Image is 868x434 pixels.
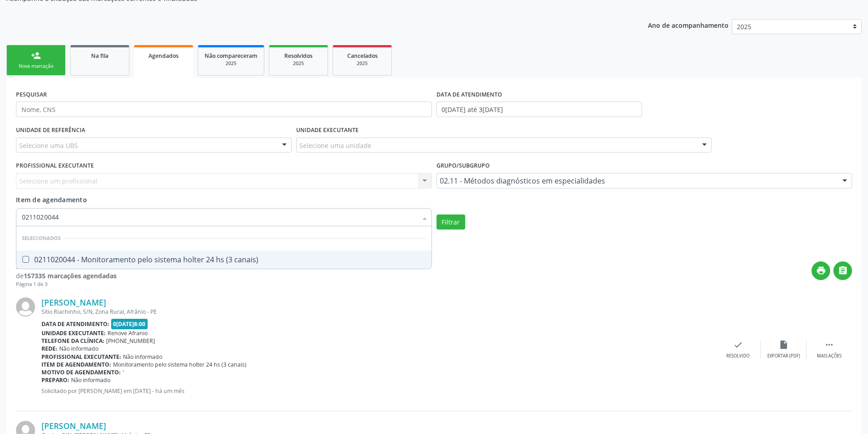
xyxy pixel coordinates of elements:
[16,195,87,204] span: Item de agendamento
[41,345,57,352] b: Rede:
[205,52,257,60] span: Não compareceram
[726,353,750,359] div: Resolvido
[22,208,417,226] input: Selecionar procedimentos
[41,387,715,395] p: Solicitado por [PERSON_NAME] em [DATE] - há um mês
[440,176,834,185] span: 02.11 - Métodos diagnósticos em especialidades
[339,60,385,67] div: 2025
[733,340,743,350] i: check
[347,52,378,60] span: Cancelados
[41,376,69,384] b: Preparo:
[41,308,715,316] div: Sitio Riachinho, S/N, Zona Rural, Afrânio - PE
[16,87,47,102] label: PESQUISAR
[16,297,35,317] img: img
[111,319,148,329] span: 0[DATE]8:00
[812,261,830,280] button: print
[59,345,98,352] span: Não informado
[648,19,729,31] p: Ano de acompanhamento
[437,159,490,173] label: Grupo/Subgrupo
[41,368,121,376] b: Motivo de agendamento:
[833,261,852,280] button: 
[16,159,94,173] label: PROFISSIONAL EXECUTANTE
[838,266,848,276] i: 
[299,141,371,150] span: Selecione uma unidade
[437,87,502,102] label: DATA DE ATENDIMENTO
[41,361,111,368] b: Item de agendamento:
[16,281,117,288] div: Página 1 de 3
[16,102,432,117] input: Nome, CNS
[816,266,826,276] i: print
[106,337,155,345] span: [PHONE_NUMBER]
[16,123,85,138] label: UNIDADE DE REFERÊNCIA
[31,51,41,61] div: person_add
[123,368,124,376] span: '
[108,329,148,337] span: Renove Afranio
[296,123,359,138] label: UNIDADE EXECUTANTE
[71,376,110,384] span: Não informado
[779,340,789,350] i: insert_drive_file
[284,52,313,60] span: Resolvidos
[41,421,106,431] a: [PERSON_NAME]
[824,340,834,350] i: 
[16,271,117,281] div: de
[767,353,800,359] div: Exportar (PDF)
[91,52,108,60] span: Na fila
[113,361,247,368] span: Monitoramento pelo sistema holter 24 hs (3 canais)
[41,329,106,337] b: Unidade executante:
[41,353,121,361] b: Profissional executante:
[817,353,842,359] div: Mais ações
[24,271,117,280] strong: 157335 marcações agendadas
[41,297,106,307] a: [PERSON_NAME]
[437,214,465,230] button: Filtrar
[205,60,257,67] div: 2025
[19,141,78,150] span: Selecione uma UBS
[149,52,179,60] span: Agendados
[41,320,109,328] b: Data de atendimento:
[13,63,59,70] div: Nova marcação
[437,102,642,117] input: Selecione um intervalo
[22,256,426,263] div: 0211020044 - Monitoramento pelo sistema holter 24 hs (3 canais)
[123,353,162,361] span: Não informado
[276,60,321,67] div: 2025
[41,337,104,345] b: Telefone da clínica:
